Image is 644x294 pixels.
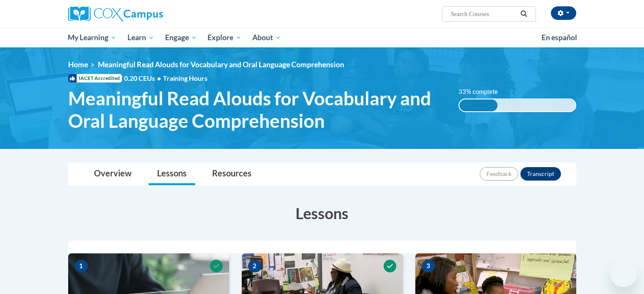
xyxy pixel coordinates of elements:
h3: Lessons [68,203,576,224]
span: 0.20 CEUs [124,74,163,83]
span: About [252,33,281,43]
a: Engage [160,28,202,47]
a: Learn [122,28,160,47]
input: Search Courses [450,9,517,19]
span: Training Hours [163,74,207,82]
span: Meaningful Read Alouds for Vocabulary and Oral Language Comprehension [98,60,344,69]
a: Explore [202,28,247,47]
button: Search [517,9,530,19]
a: Lessons [149,163,195,185]
a: Home [68,60,88,69]
span: 2 [248,260,262,272]
button: Transcript [520,167,561,181]
a: Resources [204,163,260,185]
iframe: Button to launch messaging window [610,260,637,287]
a: My Learning [63,28,122,47]
span: Meaningful Read Alouds for Vocabulary and Oral Language Comprehension [68,87,446,132]
label: 33% complete [459,87,507,96]
a: En español [536,29,583,47]
a: Overview [86,163,140,185]
span: 1 [75,260,88,272]
span: En español [542,33,577,42]
span: 3 [422,260,435,272]
span: IACET Accredited [68,74,122,82]
div: 33% complete [459,99,498,111]
span: My Learning [68,33,116,43]
span: Engage [165,33,197,43]
button: Account Settings [551,6,576,20]
div: Main menu [55,28,589,47]
a: Cox Campus [68,6,229,22]
span: Learn [127,33,154,43]
span: Explore [207,33,241,43]
img: Cox Campus [68,6,163,22]
span: • [157,74,161,82]
button: Feedback [480,167,518,181]
a: About [247,28,287,47]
